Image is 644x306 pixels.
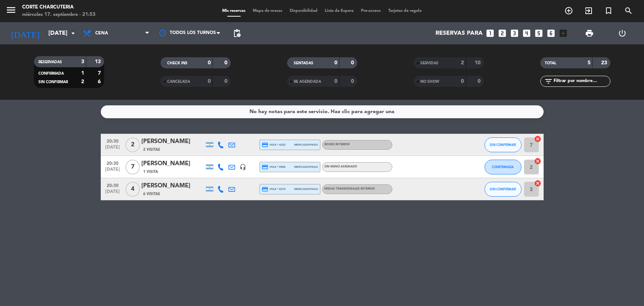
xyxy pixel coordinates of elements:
[490,143,516,147] span: SIN CONFIRMAR
[461,79,464,84] strong: 0
[546,28,556,38] i: looks_6
[218,9,249,13] span: Mis reservas
[461,60,464,65] strong: 2
[98,79,102,84] strong: 6
[435,30,483,37] span: Reservas para
[125,160,140,174] span: 7
[294,142,318,147] span: mercadopago
[167,80,190,84] span: CANCELADA
[534,180,541,187] i: cancel
[103,189,122,198] span: [DATE]
[534,157,541,165] i: cancel
[558,28,568,38] i: add_box
[601,60,609,65] strong: 23
[262,142,286,148] span: visa * 4222
[357,9,385,13] span: Pre-acceso
[38,60,62,64] span: RESERVADAS
[167,61,187,65] span: CHECK INS
[534,135,541,143] i: cancel
[224,79,229,84] strong: 0
[103,145,122,153] span: [DATE]
[510,28,519,38] i: looks_3
[233,29,241,38] span: pending_actions
[478,79,482,84] strong: 0
[324,143,349,146] span: BOXES INTERIOR
[141,159,204,169] div: [PERSON_NAME]
[294,80,321,84] span: RE AGENDADA
[334,60,337,65] strong: 0
[485,28,495,38] i: looks_one
[103,181,122,189] span: 20:30
[249,9,286,13] span: Mapa de mesas
[262,186,268,193] i: credit_card
[475,60,482,65] strong: 10
[103,136,122,145] span: 20:30
[294,187,318,191] span: mercadopago
[249,108,395,116] div: No hay notas para este servicio. Haz clic para agregar una
[208,60,211,65] strong: 0
[604,6,613,15] i: turned_in_not
[143,191,160,197] span: 6 Visitas
[490,187,516,191] span: SIN CONFIRMAR
[606,22,638,44] div: LOG OUT
[262,142,268,148] i: credit_card
[38,80,68,84] span: SIN CONFIRMAR
[22,4,96,11] div: Corte Charcuteria
[81,79,84,84] strong: 2
[324,165,357,168] span: Sin menú asignado
[485,137,521,152] button: SIN CONFIRMAR
[544,77,553,86] i: filter_list
[545,61,556,65] span: TOTAL
[485,182,521,197] button: SIN CONFIRMAR
[334,79,337,84] strong: 0
[143,147,160,153] span: 2 Visitas
[6,4,17,18] button: menu
[69,29,78,38] i: arrow_drop_down
[420,61,438,65] span: SERVIDAS
[6,4,17,16] i: menu
[286,9,321,13] span: Disponibilidad
[522,28,531,38] i: looks_4
[103,159,122,167] span: 20:30
[553,77,610,85] input: Filtrar por nombre...
[324,187,375,190] span: MESAS TRADICIONALES INTERIOR
[143,169,158,175] span: 1 Visita
[103,167,122,176] span: [DATE]
[262,164,268,170] i: credit_card
[624,6,633,15] i: search
[38,72,64,75] span: CONFIRMADA
[262,186,286,193] span: visa * 8270
[385,9,426,13] span: Tarjetas de regalo
[240,164,246,170] i: headset_mic
[492,165,514,169] span: CONFIRMADA
[262,164,286,170] span: visa * 9996
[98,71,102,76] strong: 7
[294,61,313,65] span: SENTADAS
[125,182,140,197] span: 4
[6,25,45,41] i: [DATE]
[141,181,204,191] div: [PERSON_NAME]
[95,31,108,36] span: Cena
[351,60,355,65] strong: 0
[564,6,573,15] i: add_circle_outline
[141,137,204,146] div: [PERSON_NAME]
[321,9,357,13] span: Lista de Espera
[294,164,318,169] span: mercadopago
[224,60,229,65] strong: 0
[497,28,507,38] i: looks_two
[534,28,544,38] i: looks_5
[351,79,355,84] strong: 0
[125,137,140,152] span: 2
[618,29,627,38] i: power_settings_new
[588,60,590,65] strong: 5
[81,59,84,64] strong: 3
[208,79,211,84] strong: 0
[420,80,439,84] span: NO SHOW
[584,6,593,15] i: exit_to_app
[485,160,521,174] button: CONFIRMADA
[585,29,594,38] span: print
[81,71,84,76] strong: 1
[22,11,96,18] div: miércoles 17. septiembre - 21:53
[95,59,102,64] strong: 13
